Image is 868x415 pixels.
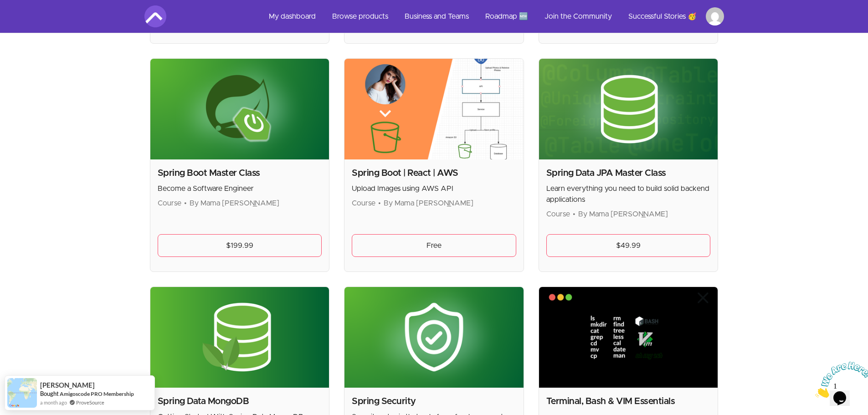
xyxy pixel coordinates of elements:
[352,167,516,179] h2: Spring Boot | React | AWS
[706,7,724,26] img: Profile image for Jessie Malinowski
[4,4,60,40] img: Chat attention grabber
[144,5,166,27] img: Amigoscode logo
[352,200,375,207] span: Course
[352,234,516,257] a: Free
[150,59,329,159] img: Product image for Spring Boot Master Class
[546,183,711,205] p: Learn everything you need to build solid backend applications
[190,200,279,207] span: By Mama [PERSON_NAME]
[158,395,322,408] h2: Spring Data MongoDB
[7,378,37,408] img: provesource social proof notification image
[262,5,724,27] nav: Main
[352,183,516,194] p: Upload Images using AWS API
[158,234,322,257] a: $199.99
[60,390,134,397] a: Amigoscode PRO Membership
[158,183,322,194] p: Become a Software Engineer
[150,287,329,388] img: Product image for Spring Data MongoDB
[546,234,711,257] a: $49.99
[76,399,104,406] a: ProveSource
[352,395,516,408] h2: Spring Security
[546,167,711,179] h2: Spring Data JPA Master Class
[384,200,473,207] span: By Mama [PERSON_NAME]
[344,59,524,159] img: Product image for Spring Boot | React | AWS
[539,287,718,388] img: Product image for Terminal, Bash & VIM Essentials
[397,5,476,27] a: Business and Teams
[539,59,718,159] img: Product image for Spring Data JPA Master Class
[40,381,95,389] span: [PERSON_NAME]
[184,200,187,207] span: •
[40,399,67,406] span: a month ago
[546,210,570,218] span: Course
[325,5,395,27] a: Browse products
[546,395,711,408] h2: Terminal, Bash & VIM Essentials
[344,287,524,388] img: Product image for Spring Security
[378,200,381,207] span: •
[4,4,7,11] span: 1
[40,390,59,397] span: Bought
[158,167,322,179] h2: Spring Boot Master Class
[537,5,619,27] a: Join the Community
[573,210,575,218] span: •
[578,210,668,218] span: By Mama [PERSON_NAME]
[478,5,535,27] a: Roadmap 🆕
[262,5,323,27] a: My dashboard
[812,358,868,401] iframe: chat widget
[621,5,704,27] a: Successful Stories 🥳
[158,200,181,207] span: Course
